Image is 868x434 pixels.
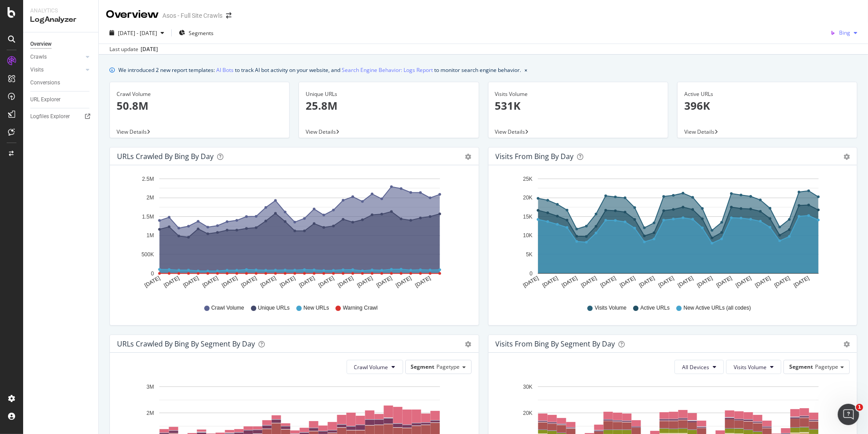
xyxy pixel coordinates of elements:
[14,254,164,306] div: You can check your server logs for the "Botify" user agent around the time of the crawl to see if...
[754,275,771,289] text: [DATE]
[354,363,388,371] span: Crawl Volume
[306,90,472,98] div: Unique URLs
[30,7,91,15] div: Analytics
[30,95,92,104] a: URL Explorer
[844,341,850,347] div: gear
[14,192,164,219] div: • - If your server is sending compressed content, there may have been an issue decompressing the ...
[14,223,164,249] div: • - The HTTP response had no actual content in its body despite the 200 status
[118,29,157,37] span: [DATE] - [DATE]
[141,45,158,53] div: [DATE]
[306,128,336,135] span: View Details
[153,287,167,302] button: Send a message…
[465,341,472,347] div: gear
[156,4,172,20] div: Close
[142,176,154,182] text: 2.5M
[495,90,661,98] div: Visits Volume
[676,275,694,289] text: [DATE]
[117,172,468,296] svg: A chart.
[14,291,21,298] button: Emoji picker
[839,29,850,36] span: Bing
[682,363,709,371] span: All Devices
[529,271,533,277] text: 0
[146,384,154,390] text: 3M
[856,404,863,411] span: 1
[522,64,529,76] button: close banner
[30,52,83,62] a: Crawls
[298,275,316,289] text: [DATE]
[30,65,44,75] div: Visits
[109,45,158,53] div: Last update
[30,40,52,49] div: Overview
[7,16,171,312] div: Customer Support says…
[42,291,49,298] button: Upload attachment
[734,363,767,371] span: Visits Volume
[523,176,532,182] text: 25K
[306,98,472,113] p: 25.8M
[117,128,147,135] span: View Details
[337,275,355,289] text: [DATE]
[815,363,838,370] span: Pagetype
[43,4,107,11] h1: Customer Support
[279,275,297,289] text: [DATE]
[30,78,92,88] a: Conversions
[844,154,850,160] div: gear
[143,275,161,289] text: [DATE]
[303,304,329,312] span: New URLs
[523,233,532,239] text: 10K
[30,95,61,104] div: URL Explorer
[437,363,460,370] span: Pagetype
[496,172,847,296] div: A chart.
[561,275,578,289] text: [DATE]
[495,128,525,135] span: View Details
[411,363,435,370] span: Segment
[18,162,112,169] b: Content type not accepted
[495,98,661,113] p: 531K
[151,271,154,277] text: 0
[523,410,532,416] text: 20K
[109,65,857,75] div: info banner
[657,275,675,289] text: [DATE]
[216,65,234,75] a: AI Bots
[14,61,164,79] div: Based on our crawler's behavior, this typically indicates one of these scenarios:
[638,275,656,289] text: [DATE]
[28,291,35,298] button: Gif picker
[347,360,403,374] button: Crawl Volume
[14,21,164,57] div: Thanks for that clarification! If the was crawled correctly with a 200 response but the is missin...
[541,275,559,289] text: [DATE]
[30,15,91,25] div: LogAnalyzer
[30,65,83,75] a: Visits
[30,78,60,88] div: Conversions
[30,52,47,62] div: Crawls
[827,26,861,40] button: Bing
[792,275,810,289] text: [DATE]
[684,90,850,98] div: Active URLs
[117,98,283,113] p: 50.8M
[14,84,164,127] div: • - Our crawler encountered a network issue specifically when downloading the body content after ...
[202,275,219,289] text: [DATE]
[414,275,432,289] text: [DATE]
[8,272,170,287] textarea: Message…
[24,40,48,48] code: <body>
[674,360,724,374] button: All Devices
[317,275,335,289] text: [DATE]
[496,152,574,161] div: Visits from Bing by day
[18,131,95,139] b: Content size rejection
[683,304,751,312] span: New Active URLs (all codes)
[595,304,627,312] span: Visits Volume
[226,12,231,19] div: arrow-right-arrow-left
[14,162,164,188] div: • - The body content type might not be in our accepted formats
[715,275,733,289] text: [DATE]
[618,275,636,289] text: [DATE]
[221,275,238,289] text: [DATE]
[640,304,670,312] span: Active URLs
[146,410,154,416] text: 2M
[141,251,154,258] text: 500K
[18,223,94,231] b: Empty response body
[146,195,154,201] text: 2M
[182,275,200,289] text: [DATE]
[117,152,214,161] div: URLs Crawled by Bing by day
[117,339,255,348] div: URLs Crawled by Bing By Segment By Day
[6,4,23,20] button: go back
[121,22,144,30] code: <head>
[14,131,164,157] div: • - The body content may have been too large for our crawler to process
